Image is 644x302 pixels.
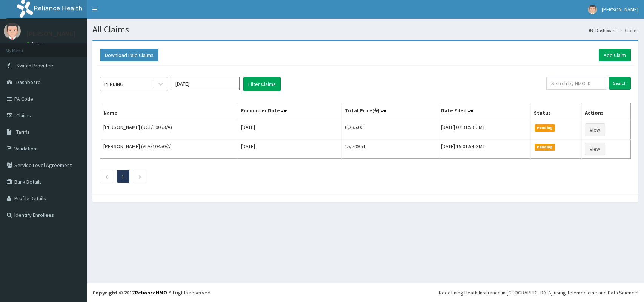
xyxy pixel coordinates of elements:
a: RelianceHMO [135,289,167,296]
td: [DATE] 07:31:53 GMT [438,120,531,140]
th: Name [100,103,238,120]
td: 15,709.51 [342,140,438,159]
a: View [585,143,605,155]
td: [DATE] [238,140,341,159]
h1: All Claims [92,25,638,34]
span: Switch Providers [16,62,55,69]
p: [PERSON_NAME] [26,31,76,37]
img: User Image [4,23,21,40]
th: Encounter Date [238,103,341,120]
th: Total Price(₦) [342,103,438,120]
strong: Copyright © 2017 . [92,289,169,296]
span: Claims [16,112,31,119]
div: Redefining Heath Insurance in [GEOGRAPHIC_DATA] using Telemedicine and Data Science! [439,289,638,296]
footer: All rights reserved. [87,283,644,302]
input: Search [609,77,631,90]
th: Actions [581,103,630,120]
span: Pending [535,124,555,131]
td: [DATE] 15:01:54 GMT [438,140,531,159]
button: Download Paid Claims [100,49,158,61]
td: [PERSON_NAME] (RCT/10053/A) [100,120,238,140]
a: Page 1 is your current page [122,173,124,180]
li: Claims [618,27,638,34]
button: Filter Claims [243,77,281,91]
input: Search by HMO ID [546,77,606,90]
span: [PERSON_NAME] [602,6,638,13]
a: Add Claim [599,49,631,61]
a: Online [26,41,45,46]
div: PENDING [104,80,123,88]
input: Select Month and Year [172,77,240,90]
span: Dashboard [16,79,41,86]
td: [DATE] [238,120,341,140]
a: View [585,123,605,136]
th: Status [530,103,581,120]
th: Date Filed [438,103,531,120]
a: Previous page [105,173,108,180]
span: Pending [535,144,555,150]
img: User Image [588,5,597,14]
td: 6,235.00 [342,120,438,140]
span: Tariffs [16,129,30,135]
td: [PERSON_NAME] (VLA/10450/A) [100,140,238,159]
a: Next page [138,173,141,180]
a: Dashboard [589,27,617,34]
